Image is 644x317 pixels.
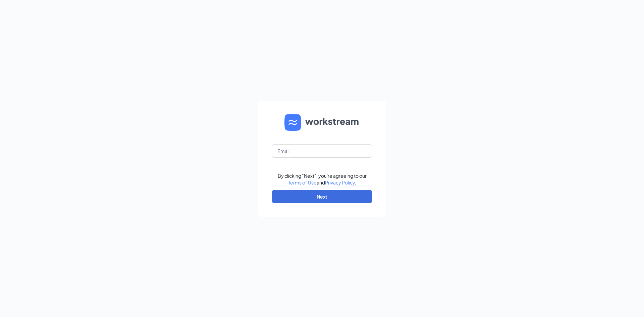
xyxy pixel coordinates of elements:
input: Email [272,144,372,158]
button: Next [272,190,372,203]
img: WS logo and Workstream text [284,114,360,131]
div: By clicking "Next", you're agreeing to our and . [278,172,367,186]
a: Privacy Policy [325,179,355,186]
a: Terms of Use [288,179,317,186]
